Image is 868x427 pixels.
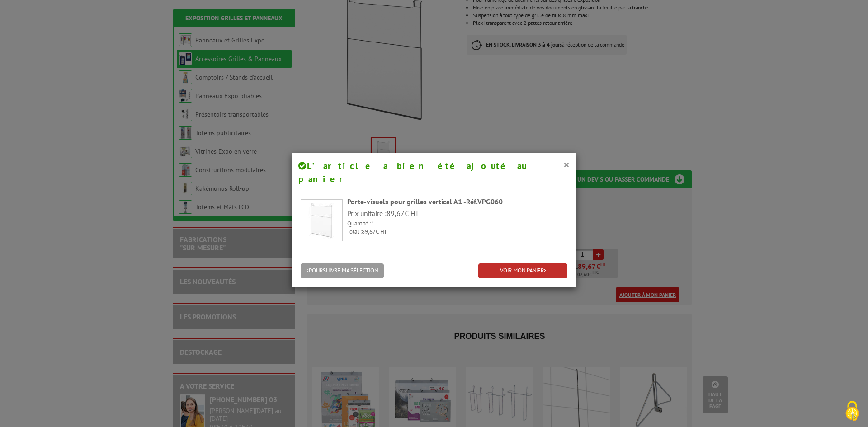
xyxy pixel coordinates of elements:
img: Cookies (fenêtre modale) [841,400,863,422]
p: Total : € HT [347,228,567,236]
div: Porte-visuels pour grilles vertical A1 - [347,197,567,207]
span: Réf.VPG060 [466,197,503,206]
button: POURSUIVRE MA SÉLECTION [301,263,384,278]
span: 1 [371,220,374,227]
h4: L’article a bien été ajouté au panier [298,160,570,185]
span: 89,67 [387,209,405,218]
a: VOIR MON PANIER [478,263,567,278]
p: Prix unitaire : € HT [347,208,567,219]
button: Cookies (fenêtre modale) [836,396,868,427]
button: × [563,159,570,170]
span: 89,67 [362,228,376,235]
p: Quantité : [347,220,567,228]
